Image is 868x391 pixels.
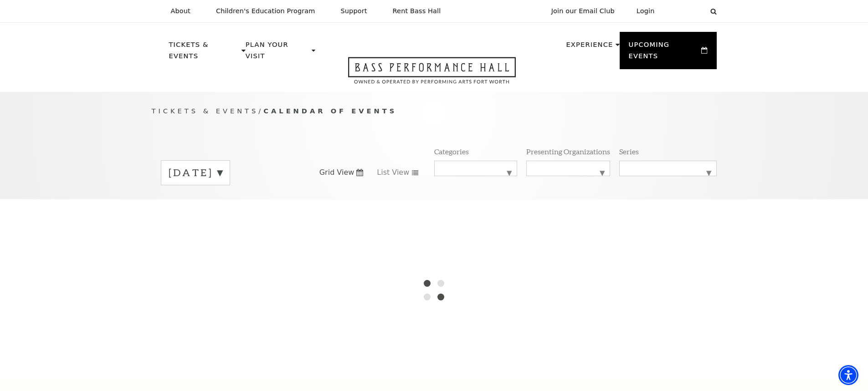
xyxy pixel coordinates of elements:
[216,7,315,15] p: Children's Education Program
[393,7,441,15] p: Rent Bass Hall
[629,39,699,67] p: Upcoming Events
[171,7,190,15] p: About
[319,168,354,178] span: Grid View
[838,365,858,385] div: Accessibility Menu
[341,7,367,15] p: Support
[152,106,717,117] p: /
[152,107,259,115] span: Tickets & Events
[169,166,222,180] label: [DATE]
[377,168,409,178] span: List View
[619,147,639,156] p: Series
[566,39,613,56] p: Experience
[315,57,549,92] a: Open this option
[434,147,469,156] p: Categories
[169,39,240,67] p: Tickets & Events
[526,147,610,156] p: Presenting Organizations
[246,39,309,67] p: Plan Your Visit
[263,107,397,115] span: Calendar of Events
[669,7,702,15] select: Select:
